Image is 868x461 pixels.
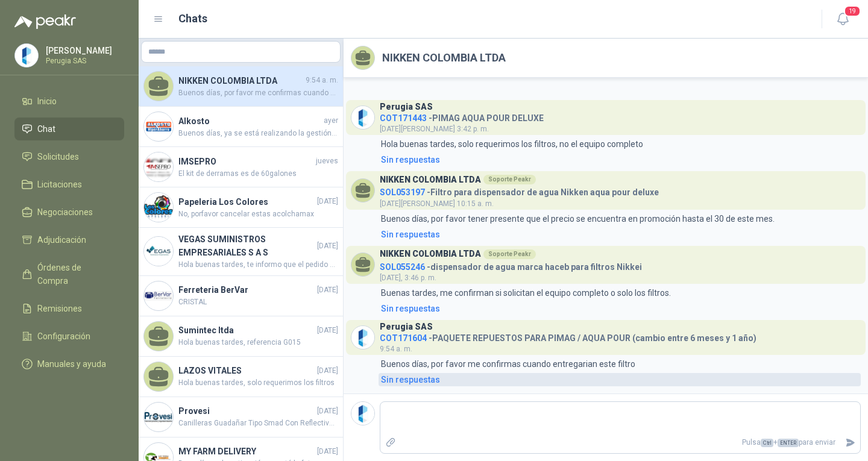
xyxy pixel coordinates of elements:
[380,199,494,208] span: [DATE][PERSON_NAME] 10:15 a. m.
[379,373,861,386] a: Sin respuestas
[381,286,671,299] p: Buenas tardes, me confirman si solicitan el equipo completo o solo los filtros.
[380,345,412,353] span: 9:54 a. m.
[382,49,506,66] h2: NIKKEN COLOMBIA LTDA
[178,404,315,418] h4: Provesi
[380,274,436,282] span: [DATE], 3:46 p. m.
[144,281,173,310] img: Company Logo
[144,152,173,181] img: Company Logo
[401,432,841,453] p: Pulsa + para enviar
[178,195,315,209] h4: Papeleria Los Colores
[317,365,338,377] span: [DATE]
[483,175,536,184] div: Soporte Peakr
[139,66,343,107] a: NIKKEN COLOMBIA LTDA9:54 a. m.Buenos días, por favor me confirmas cuando entregarian este filtro
[178,259,338,271] span: Hola buenas tardes, te informo que el pedido entregado el dia de hoy, lo entregaron doble las sig...
[844,5,861,17] span: 19
[14,201,124,224] a: Negociaciones
[380,333,427,343] span: COT171604
[840,432,860,453] button: Enviar
[379,228,861,241] a: Sin respuestas
[351,402,374,425] img: Company Logo
[381,137,643,151] p: Hola buenas tardes, solo requerimos los filtros, no el equipo completo
[178,209,338,220] span: No, porfavor cancelar estas acolchamax
[144,237,173,266] img: Company Logo
[139,187,343,228] a: Company LogoPapeleria Los Colores[DATE]No, porfavor cancelar estas acolchamax
[380,262,425,272] span: SOL055246
[14,297,124,320] a: Remisiones
[317,406,338,417] span: [DATE]
[351,106,374,129] img: Company Logo
[380,177,481,183] h3: NIKKEN COLOMBIA LTDA
[14,118,124,140] a: Chat
[380,330,756,342] h4: - PAQUETE REPUESTOS PARA PIMAG / AQUA POUR (cambio entre 6 meses y 1 año)
[37,357,106,371] span: Manuales y ayuda
[178,337,338,348] span: Hola buenas tardes, referencia G015
[483,249,536,259] div: Soporte Peakr
[37,302,82,315] span: Remisiones
[380,110,544,122] h4: - PIMAG AQUA POUR DELUXE
[761,439,773,447] span: Ctrl
[379,153,861,166] a: Sin respuestas
[139,276,343,316] a: Company LogoFerreteria BerVar[DATE]CRISTAL
[381,228,440,241] div: Sin respuestas
[317,196,338,207] span: [DATE]
[14,14,76,29] img: Logo peakr
[46,46,121,55] p: [PERSON_NAME]
[178,445,315,458] h4: MY FARM DELIVERY
[380,324,433,330] h3: Perugia SAS
[832,8,854,30] button: 19
[14,256,124,292] a: Órdenes de Compra
[37,95,57,108] span: Inicio
[306,75,338,86] span: 9:54 a. m.
[139,357,343,397] a: LAZOS VITALES[DATE]Hola buenas tardes, solo requerimos los filtros
[178,283,315,296] h4: Ferreteria BerVar
[14,90,124,113] a: Inicio
[351,326,374,349] img: Company Logo
[178,324,315,337] h4: Sumintec ltda
[14,173,124,196] a: Licitaciones
[139,228,343,276] a: Company LogoVEGAS SUMINISTROS EMPRESARIALES S A S[DATE]Hola buenas tardes, te informo que el pedi...
[317,284,338,296] span: [DATE]
[381,153,440,166] div: Sin respuestas
[380,125,489,133] span: [DATE][PERSON_NAME] 3:42 p. m.
[379,302,861,315] a: Sin respuestas
[178,87,338,99] span: Buenos días, por favor me confirmas cuando entregarian este filtro
[380,259,642,271] h4: - dispensador de agua marca haceb para filtros Nikkei
[178,10,207,27] h1: Chats
[37,150,79,163] span: Solicitudes
[46,57,121,64] p: Perugia SAS
[380,184,659,196] h4: - Filtro para dispensador de agua Nikken aqua pour deluxe
[37,233,86,246] span: Adjudicación
[14,353,124,375] a: Manuales y ayuda
[178,155,313,168] h4: IMSEPRO
[317,240,338,252] span: [DATE]
[37,330,90,343] span: Configuración
[381,302,440,315] div: Sin respuestas
[178,418,338,429] span: Canilleras Guadañar Tipo Smad Con Reflectivo Proteccion Pie Romano Work. Canillera Tipo Smad. Fab...
[144,403,173,431] img: Company Logo
[178,114,321,128] h4: Alkosto
[380,251,481,257] h3: NIKKEN COLOMBIA LTDA
[381,373,440,386] div: Sin respuestas
[139,147,343,187] a: Company LogoIMSEPROjuevesEl kit de derramas es de 60galones
[14,325,124,348] a: Configuración
[144,193,173,222] img: Company Logo
[37,122,55,136] span: Chat
[178,168,338,180] span: El kit de derramas es de 60galones
[317,446,338,457] span: [DATE]
[178,364,315,377] h4: LAZOS VITALES
[380,113,427,123] span: COT171443
[324,115,338,127] span: ayer
[778,439,799,447] span: ENTER
[37,178,82,191] span: Licitaciones
[139,316,343,357] a: Sumintec ltda[DATE]Hola buenas tardes, referencia G015
[381,212,775,225] p: Buenos días, por favor tener presente que el precio se encuentra en promoción hasta el 30 de este...
[178,377,338,389] span: Hola buenas tardes, solo requerimos los filtros
[37,205,93,219] span: Negociaciones
[380,187,425,197] span: SOL053197
[317,325,338,336] span: [DATE]
[144,112,173,141] img: Company Logo
[178,74,303,87] h4: NIKKEN COLOMBIA LTDA
[139,397,343,437] a: Company LogoProvesi[DATE]Canilleras Guadañar Tipo Smad Con Reflectivo Proteccion Pie Romano Work....
[381,357,635,371] p: Buenos días, por favor me confirmas cuando entregarian este filtro
[178,233,315,259] h4: VEGAS SUMINISTROS EMPRESARIALES S A S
